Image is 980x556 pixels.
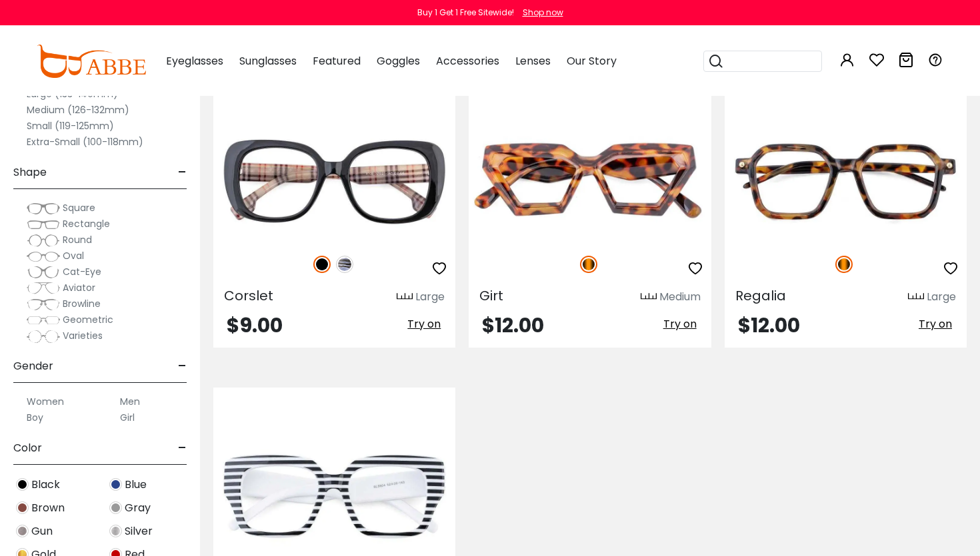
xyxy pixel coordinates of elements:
img: Rectangle.png [27,218,60,231]
span: Gray [125,500,151,516]
img: Geometric.png [27,314,60,327]
span: Browline [63,297,101,310]
span: $12.00 [482,311,544,340]
img: Tortoise Regalia - Acetate ,Universal Bridge Fit [725,120,967,241]
div: Large [927,289,956,305]
img: Black [16,478,29,491]
span: Oval [63,249,84,262]
span: Varieties [63,329,103,342]
span: Try on [407,316,441,332]
label: Extra-Small (100-118mm) [27,134,143,150]
div: Shop now [523,7,563,19]
span: - [178,350,187,382]
span: Try on [663,316,697,332]
img: Varieties.png [27,330,60,344]
img: Browline.png [27,298,60,311]
span: Accessories [436,53,499,69]
span: Cat-Eye [63,265,101,278]
img: abbeglasses.com [37,45,146,78]
img: Tortoise [835,256,853,273]
img: Oval.png [27,250,60,263]
button: Try on [403,316,445,333]
label: Men [120,394,140,410]
label: Small (119-125mm) [27,118,114,134]
img: Cat-Eye.png [27,266,60,279]
span: Eyeglasses [166,53,223,69]
span: $12.00 [738,311,800,340]
img: Round.png [27,234,60,247]
img: Gray [109,501,122,514]
img: Striped [336,256,353,273]
span: Silver [125,523,153,539]
img: size ruler [908,292,924,302]
img: Blue [109,478,122,491]
span: Try on [919,316,952,332]
img: Aviator.png [27,282,60,295]
span: Corslet [224,286,273,305]
span: Goggles [377,53,420,69]
a: Shop now [516,7,563,18]
img: Gun [16,525,29,537]
img: Tortoise Girt - Plastic ,Universal Bridge Fit [469,120,711,241]
div: Medium [659,289,701,305]
img: size ruler [641,292,657,302]
img: Black Corslet - Acetate ,Universal Bridge Fit [213,120,455,241]
img: Brown [16,501,29,514]
span: Shape [13,156,47,188]
span: Geometric [63,313,113,326]
button: Try on [915,316,956,333]
span: Round [63,233,92,246]
span: $9.00 [227,311,283,340]
span: - [178,156,187,188]
span: Black [31,477,60,493]
label: Women [27,394,64,410]
span: Regalia [735,286,786,305]
span: Rectangle [63,217,110,230]
span: Brown [31,500,65,516]
img: Silver [109,525,122,537]
span: Girt [479,286,503,305]
img: Square.png [27,202,60,215]
div: Large [415,289,445,305]
span: Gun [31,523,53,539]
span: Square [63,201,95,214]
div: Buy 1 Get 1 Free Sitewide! [417,7,514,19]
span: Aviator [63,281,95,294]
span: Color [13,432,42,464]
span: Sunglasses [239,53,297,69]
span: Our Story [567,53,617,69]
img: size ruler [397,292,413,302]
span: Lenses [515,53,551,69]
span: Featured [313,53,361,69]
label: Girl [120,410,135,425]
img: Tortoise [580,256,597,273]
button: Try on [659,316,701,333]
label: Medium (126-132mm) [27,102,129,118]
span: Gender [13,350,53,382]
label: Boy [27,410,43,425]
span: - [178,432,187,464]
img: Black [313,256,331,273]
span: Blue [125,477,147,493]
